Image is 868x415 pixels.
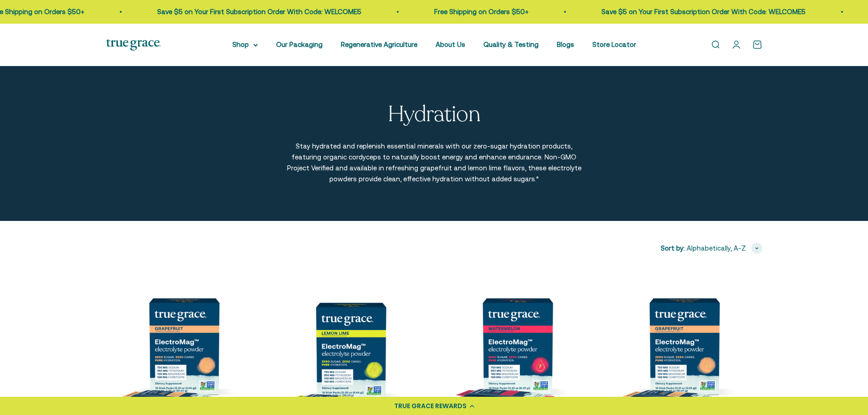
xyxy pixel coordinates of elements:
[276,41,323,48] a: Our Packaging
[232,39,258,50] summary: Shop
[661,243,685,254] span: Sort by:
[286,141,582,184] p: Stay hydrated and replenish essential minerals with our zero-sugar hydration products, featuring ...
[483,41,539,48] a: Quality & Testing
[436,41,465,48] a: About Us
[433,8,528,15] a: Free Shipping on Orders $50+
[394,401,467,411] div: TRUE GRACE REWARDS
[557,41,574,48] a: Blogs
[687,243,762,254] button: Alphabetically, A-Z
[156,6,360,17] p: Save $5 on Your First Subscription Order With Code: WELCOME5
[687,243,746,254] span: Alphabetically, A-Z
[388,102,481,127] p: Hydration
[601,6,805,17] p: Save $5 on Your First Subscription Order With Code: WELCOME5
[592,41,636,48] a: Store Locator
[341,41,417,48] a: Regenerative Agriculture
